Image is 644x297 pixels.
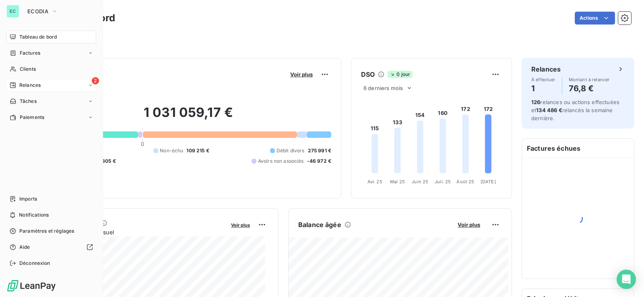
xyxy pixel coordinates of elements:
span: Notifications [19,211,49,219]
span: Tableau de bord [19,33,57,41]
h4: 76,8 € [569,82,610,95]
div: Open Intercom Messenger [617,270,636,289]
span: Tâches [20,98,37,105]
h2: 1 031 059,17 € [45,104,331,129]
tspan: Août 25 [456,179,474,184]
span: Montant à relancer [569,77,610,82]
button: Voir plus [229,221,252,228]
h6: DSO [361,70,375,79]
span: Voir plus [290,71,313,78]
span: Non-échu [160,147,183,154]
span: 0 jour [388,71,413,78]
span: Débit divers [277,147,305,154]
span: ECODIA [27,8,48,14]
button: Actions [575,12,615,25]
span: Paiements [20,114,44,121]
img: Logo LeanPay [6,279,56,292]
tspan: Juil. 25 [435,179,451,184]
span: Déconnexion [19,260,50,267]
h6: Balance âgée [298,220,341,229]
span: Chiffre d'affaires mensuel [45,228,225,236]
span: relances ou actions effectuées et relancés la semaine dernière. [531,99,619,121]
span: Aide [19,244,30,251]
span: Paramètres et réglages [19,227,74,235]
tspan: Avr. 25 [367,179,382,184]
span: Avoirs non associés [258,158,304,165]
span: Relances [19,82,41,89]
span: 6 derniers mois [363,85,403,91]
span: Clients [20,66,36,73]
span: Imports [19,195,37,203]
span: À effectuer [531,77,555,82]
div: EC [6,5,19,18]
a: Aide [6,241,96,254]
h4: 1 [531,82,555,95]
span: -46 972 € [307,158,331,165]
tspan: Mai 25 [390,179,405,184]
span: 0 [141,141,144,147]
button: Voir plus [455,221,483,228]
tspan: Juin 25 [412,179,428,184]
span: Factures [20,49,40,57]
span: 126 [531,99,540,105]
h6: Relances [531,64,561,74]
span: 109 215 € [186,147,209,154]
span: Voir plus [231,222,250,228]
span: 2 [92,77,99,84]
tspan: [DATE] [481,179,496,184]
h6: Factures échues [522,139,634,158]
button: Voir plus [288,71,315,78]
span: Voir plus [458,221,480,228]
span: 134 486 € [536,107,562,113]
span: 275 991 € [308,147,331,154]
